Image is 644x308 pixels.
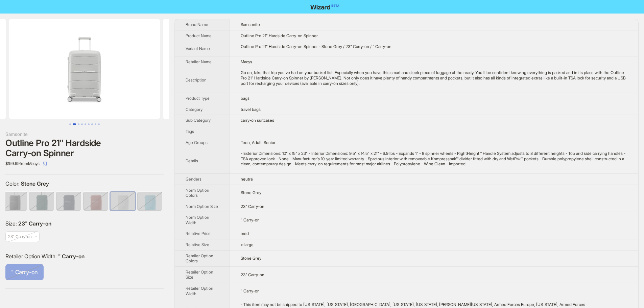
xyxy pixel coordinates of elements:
span: Norm Option Size [186,204,218,209]
img: Midnight Blue [56,192,81,210]
div: Outline Pro 21" Hardside Carry-on Spinner - Stone Grey / 23" Carry-on / " Carry-on [241,44,627,49]
img: Vintage Blue [138,192,162,210]
button: Go to slide 1 [69,123,71,125]
span: travel bags [241,107,261,112]
span: Macys [241,59,252,64]
img: Emerald Green [29,192,54,210]
button: Go to slide 6 [88,123,90,125]
span: Retailer Option Width [186,286,213,296]
span: Retailer Name [186,59,212,64]
span: Relative Size [186,242,209,247]
span: " Carry-on [58,253,85,260]
button: Go to slide 8 [95,123,96,125]
span: Retailer Option Colors [186,253,213,264]
span: " Carry-on [241,288,260,293]
label: unavailable [5,264,44,280]
span: unavailable [8,232,37,242]
button: Go to slide 5 [85,123,86,125]
span: Stone Grey [241,190,261,195]
button: Go to slide 2 [73,123,76,125]
label: unavailable [84,191,108,210]
span: Norm Option Width [186,215,209,225]
span: Relative Price [186,231,211,236]
span: x-large [241,242,254,247]
div: $199.99 from Macys [5,158,164,169]
span: Details [186,158,198,163]
label: unavailable [111,191,135,210]
span: Category [186,107,202,112]
span: carry-on suitcases [241,118,274,123]
span: " Carry-on [241,217,260,222]
div: Go on, take that trip you've had on your bucket list! Especially when you have this smart and sle... [241,70,627,86]
button: Go to slide 3 [78,123,79,125]
img: Mars Red [84,192,108,210]
label: unavailable [29,191,54,210]
span: 23" Carry-on [241,272,264,277]
span: Product Type [186,96,210,101]
span: 23" Carry-on [241,204,264,209]
button: Go to slide 4 [81,123,83,125]
button: Go to slide 7 [91,123,93,125]
span: Outline Pro 21" Hardside Carry-on Spinner [241,33,318,38]
span: Retailer Option Size [186,269,213,280]
label: unavailable [56,191,81,210]
span: Brand Name [186,22,208,27]
span: select [43,162,47,166]
img: Midnight Black [2,192,27,210]
span: Stone Grey [21,180,49,187]
label: unavailable [138,191,162,210]
span: med [241,231,249,236]
span: Norm Option Colors [186,188,209,198]
span: Teen, Adult, Senior [241,140,276,145]
span: Description [186,77,207,82]
span: Age Groups [186,140,208,145]
span: 23" Carry-on [8,234,32,239]
span: Size : [5,220,18,227]
span: Sub Category [186,118,211,123]
img: Outline Pro 21" Hardside Carry-on Spinner Outline Pro 21" Hardside Carry-on Spinner - Stone Grey ... [163,19,314,119]
span: bags [241,96,249,101]
button: Go to slide 9 [98,123,100,125]
span: Variant Name [186,46,210,51]
div: - Exterior Dimensions: 10" x 15" x 23" - Interior Dimensions: 9.5" x 14.5" x 21" - 6.9 lbs - Expa... [241,151,627,167]
span: 23" Carry-on [18,220,51,227]
label: unavailable [2,191,27,210]
img: Stone Grey [111,192,135,210]
span: Tags [186,129,194,134]
span: neutral [241,176,254,182]
span: " Carry-on [11,269,38,276]
span: Retailer Option Width : [5,253,58,260]
div: Samsonite [5,131,164,138]
img: Outline Pro 21" Hardside Carry-on Spinner Outline Pro 21" Hardside Carry-on Spinner - Stone Grey ... [9,19,160,119]
span: Genders [186,176,201,182]
span: Samsonite [241,22,260,27]
span: Color : [5,180,21,187]
span: Stone Grey [241,256,261,261]
span: Product Name [186,33,212,38]
div: Outline Pro 21" Hardside Carry-on Spinner [5,138,164,158]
